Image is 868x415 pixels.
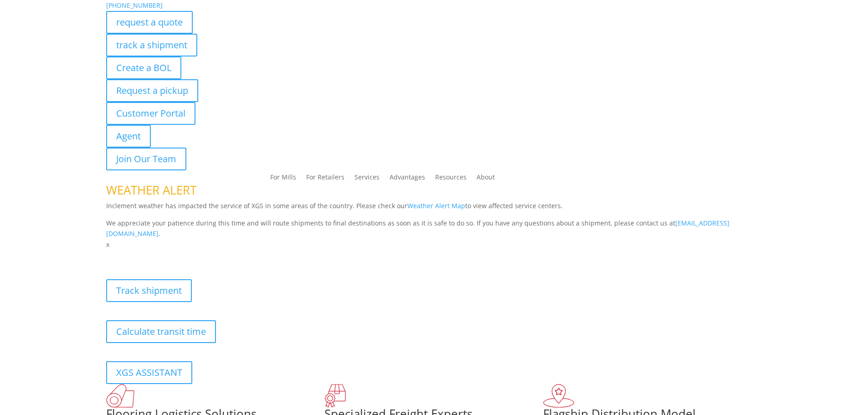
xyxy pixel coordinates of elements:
p: We appreciate your patience during this time and will route shipments to final destinations as so... [106,218,762,240]
a: Weather Alert Map [407,201,465,210]
p: x [106,239,762,250]
a: Agent [106,125,151,148]
img: xgs-icon-total-supply-chain-intelligence-red [106,384,134,408]
a: For Retailers [306,174,344,184]
a: Advantages [390,174,425,184]
a: For Mills [270,174,296,184]
a: [PHONE_NUMBER] [106,1,163,10]
a: Create a BOL [106,56,181,79]
a: XGS ASSISTANT [106,361,192,384]
a: About [477,174,495,184]
a: Track shipment [106,279,192,302]
p: Inclement weather has impacted the service of XGS in some areas of the country. Please check our ... [106,200,762,218]
a: Customer Portal [106,102,195,125]
span: WEATHER ALERT [106,182,196,198]
a: track a shipment [106,34,197,56]
a: Request a pickup [106,79,198,102]
a: request a quote [106,11,193,34]
a: Resources [435,174,467,184]
img: xgs-icon-flagship-distribution-model-red [543,384,575,408]
b: Visibility, transparency, and control for your entire supply chain. [106,251,309,260]
a: Calculate transit time [106,320,216,343]
a: Join Our Team [106,148,186,170]
a: Services [354,174,380,184]
img: xgs-icon-focused-on-flooring-red [324,384,346,408]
